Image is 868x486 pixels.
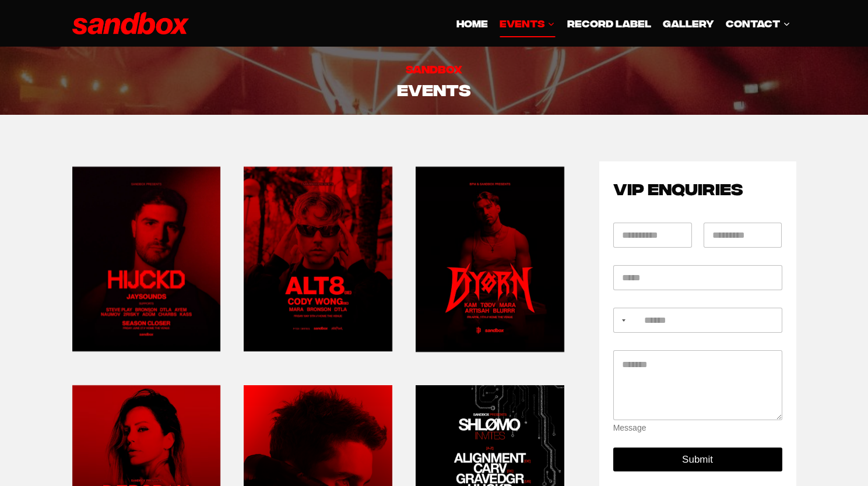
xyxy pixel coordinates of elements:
h2: Events [72,76,796,101]
a: HOME [451,9,494,37]
span: EVENTS [500,15,555,31]
a: CONTACT [720,9,796,37]
a: GALLERY [657,9,720,37]
button: Selected country [613,308,630,333]
img: Sandbox [72,12,189,35]
input: Mobile [613,308,782,333]
nav: Primary Navigation [451,9,796,37]
h6: Sandbox [72,61,796,76]
button: Submit [613,448,782,471]
a: Record Label [561,9,656,37]
a: EVENTS [494,9,561,37]
span: CONTACT [726,15,790,31]
h2: VIP ENQUIRIES [613,175,782,200]
div: Message [613,423,782,433]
